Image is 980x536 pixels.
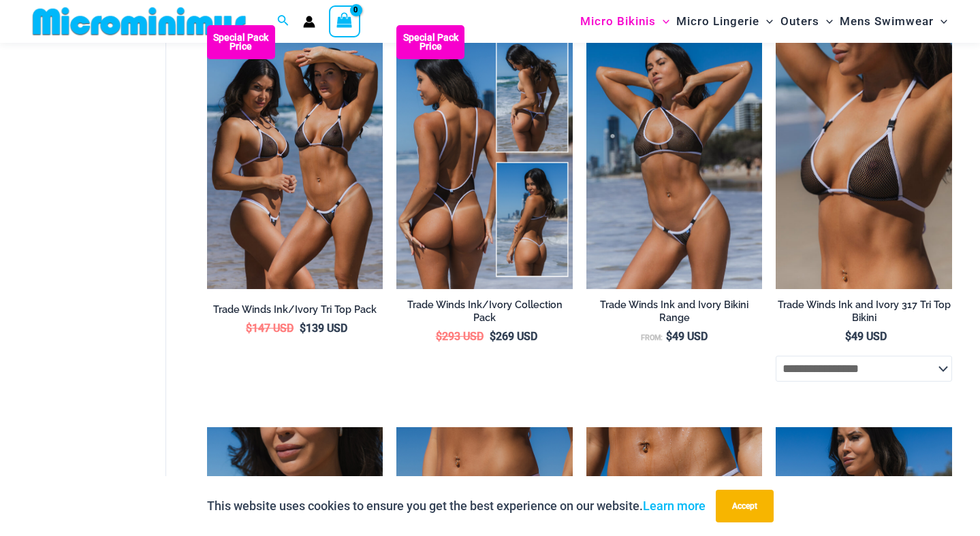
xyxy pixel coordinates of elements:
[819,4,833,39] span: Menu Toggle
[300,322,306,335] span: $
[207,303,383,316] h2: Trade Winds Ink/Ivory Tri Top Pack
[845,330,887,343] bdi: 49 USD
[490,330,496,343] span: $
[776,25,952,289] img: Tradewinds Ink and Ivory 317 Tri Top 01
[396,25,573,289] img: Collection Pack b (1)
[586,25,763,289] a: Tradewinds Ink and Ivory 384 Halter 453 Micro 02Tradewinds Ink and Ivory 384 Halter 453 Micro 01T...
[300,322,347,335] bdi: 139 USD
[575,2,953,41] nav: Site Navigation
[777,4,836,39] a: OutersMenu ToggleMenu Toggle
[436,330,442,343] span: $
[759,4,773,39] span: Menu Toggle
[207,25,383,289] img: Top Bum Pack
[246,322,294,335] bdi: 147 USD
[580,4,656,39] span: Micro Bikinis
[776,299,952,324] h2: Trade Winds Ink and Ivory 317 Tri Top Bikini
[780,4,819,39] span: Outers
[303,16,315,28] a: Account icon link
[845,330,851,343] span: $
[329,5,360,37] a: View Shopping Cart, empty
[676,4,759,39] span: Micro Lingerie
[586,299,763,329] a: Trade Winds Ink and Ivory Bikini Range
[641,333,663,342] span: From:
[490,330,537,343] bdi: 269 USD
[934,4,947,39] span: Menu Toggle
[836,4,951,39] a: Mens SwimwearMenu ToggleMenu Toggle
[207,33,275,51] b: Special Pack Price
[207,496,706,516] p: This website uses cookies to ensure you get the best experience on our website.
[396,25,573,289] a: Collection Pack Collection Pack b (1)Collection Pack b (1)
[776,299,952,329] a: Trade Winds Ink and Ivory 317 Tri Top Bikini
[207,25,383,289] a: Top Bum Pack Top Bum Pack bTop Bum Pack b
[207,303,383,321] a: Trade Winds Ink/Ivory Tri Top Pack
[586,25,763,289] img: Tradewinds Ink and Ivory 384 Halter 453 Micro 02
[277,13,289,30] a: Search icon link
[656,4,669,39] span: Menu Toggle
[396,33,464,51] b: Special Pack Price
[840,4,934,39] span: Mens Swimwear
[396,299,573,329] a: Trade Winds Ink/Ivory Collection Pack
[246,322,252,335] span: $
[776,25,952,289] a: Tradewinds Ink and Ivory 317 Tri Top 01Tradewinds Ink and Ivory 317 Tri Top 453 Micro 06Tradewind...
[396,299,573,324] h2: Trade Winds Ink/Ivory Collection Pack
[586,299,763,324] h2: Trade Winds Ink and Ivory Bikini Range
[643,499,706,513] a: Learn more
[577,4,673,39] a: Micro BikinisMenu ToggleMenu Toggle
[666,330,672,343] span: $
[436,330,484,343] bdi: 293 USD
[673,4,776,39] a: Micro LingerieMenu ToggleMenu Toggle
[716,490,774,522] button: Accept
[666,330,708,343] bdi: 49 USD
[27,6,251,37] img: MM SHOP LOGO FLAT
